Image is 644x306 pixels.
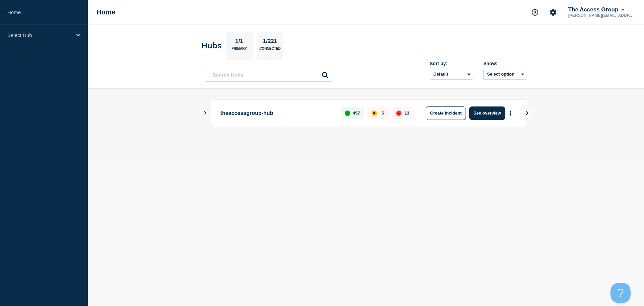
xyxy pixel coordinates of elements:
[469,106,505,120] button: See overview
[430,69,473,80] select: Sort by
[205,68,332,82] input: Search Hubs
[430,61,473,66] div: Sort by:
[567,6,626,13] button: The Access Group
[202,41,222,50] h2: Hubs
[233,38,246,47] p: 1/1
[353,111,360,116] p: 457
[396,111,401,116] div: down
[372,111,377,116] div: affected
[567,13,637,18] p: [PERSON_NAME][EMAIL_ADDRESS][PERSON_NAME][DOMAIN_NAME]
[345,111,350,116] div: up
[381,111,384,116] p: 5
[405,111,409,116] p: 13
[520,106,533,120] button: View
[260,38,280,47] p: 1/221
[483,61,527,66] div: Show:
[220,106,333,120] p: theaccessgroup-hub
[426,106,466,120] button: Create incident
[610,283,631,303] iframe: Help Scout Beacon - Open
[7,32,72,38] p: Select Hub
[97,8,115,16] h1: Home
[546,5,560,19] button: Account settings
[259,47,280,54] p: Connected
[483,69,527,80] button: Select option
[204,111,207,116] button: Show Connected Hubs
[231,47,247,54] p: Primary
[506,107,515,119] button: More actions
[528,5,542,19] button: Support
